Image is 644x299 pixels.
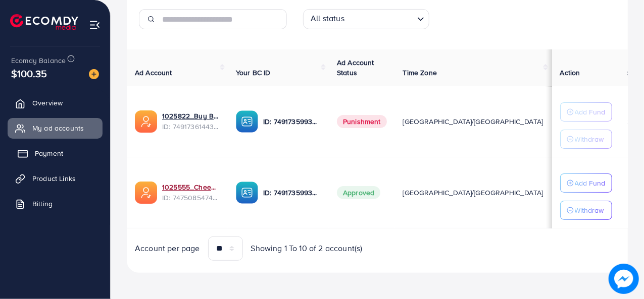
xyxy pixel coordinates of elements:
[8,194,103,214] a: Billing
[309,11,346,27] span: All status
[11,55,66,66] span: Ecomdy Balance
[403,68,437,78] span: Time Zone
[348,11,413,27] input: Search for option
[303,9,429,29] div: Search for option
[560,173,612,193] button: Add Fund
[337,57,374,78] span: Ad Account Status
[263,115,321,128] p: ID: 7491735993041715216
[89,69,99,79] img: image
[135,68,172,78] span: Ad Account
[575,177,606,189] p: Add Fund
[236,182,258,204] img: ic-ba-acc.ded83a64.svg
[162,182,220,203] div: <span class='underline'>1025555_Cheena Traders Ad Account_1740428978835</span></br>74750854746178...
[135,110,157,133] img: ic-ads-acc.e4c84228.svg
[8,93,103,113] a: Overview
[32,199,53,209] span: Billing
[162,182,220,192] a: 1025555_Cheena Traders Ad Account_1740428978835
[575,106,606,118] p: Add Fund
[251,243,363,254] span: Showing 1 To 10 of 2 account(s)
[236,110,258,133] img: ic-ba-acc.ded83a64.svg
[32,173,76,184] span: Product Links
[89,19,101,31] img: menu
[8,143,103,163] a: Payment
[337,115,387,128] span: Punishment
[162,111,220,121] a: 1025822_Buy Bee Ad Account_1744305758940
[609,264,639,294] img: image
[236,68,271,78] span: Your BC ID
[11,66,47,81] span: $100.35
[10,14,78,30] img: logo
[560,102,612,122] button: Add Fund
[8,118,103,138] a: My ad accounts
[403,188,543,198] span: [GEOGRAPHIC_DATA]/[GEOGRAPHIC_DATA]
[162,193,220,203] span: ID: 7475085474617819153
[403,116,543,127] span: [GEOGRAPHIC_DATA]/[GEOGRAPHIC_DATA]
[560,130,612,149] button: Withdraw
[575,133,604,145] p: Withdraw
[263,187,321,199] p: ID: 7491735993041715216
[560,68,580,78] span: Action
[135,243,200,254] span: Account per page
[162,111,220,132] div: <span class='underline'>1025822_Buy Bee Ad Account_1744305758940</span></br>7491736144372596752
[560,201,612,220] button: Withdraw
[32,98,63,108] span: Overview
[8,168,103,189] a: Product Links
[575,204,604,216] p: Withdraw
[337,186,380,199] span: Approved
[35,148,63,158] span: Payment
[162,122,220,132] span: ID: 7491736144372596752
[135,182,157,204] img: ic-ads-acc.e4c84228.svg
[32,123,84,133] span: My ad accounts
